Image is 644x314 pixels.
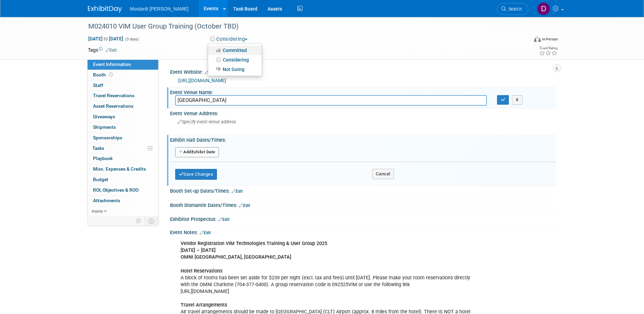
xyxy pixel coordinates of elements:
[232,189,243,194] a: Edit
[181,247,216,253] b: [DATE] – [DATE]
[537,2,550,15] img: Dan Grabowski
[506,6,522,12] span: Search
[88,133,158,143] a: Sponsorships
[170,200,556,209] div: Booth Dismantle Dates/Times:
[92,208,103,214] span: more
[86,20,518,33] div: M024010 VIM User Group Training (October TBD)
[181,268,222,274] b: Hotel Reservations
[239,203,250,208] a: Edit
[88,36,124,42] span: [DATE] [DATE]
[181,302,227,308] b: Travel Arrangements
[88,164,158,174] a: Misc. Expenses & Credits
[93,198,120,203] span: Attachments
[170,227,556,236] div: Event Notes:
[175,147,219,157] button: AddExhibit Date
[88,91,158,101] a: Travel Reservations
[170,108,556,117] div: Event Venue Address:
[178,78,226,83] a: [URL][DOMAIN_NAME]
[208,36,250,43] button: Considering
[93,72,114,77] span: Booth
[178,119,236,124] span: Specify event venue address
[512,95,522,105] button: X
[88,112,158,122] a: Giveaways
[200,230,211,235] a: Edit
[88,70,158,80] a: Booth
[88,81,158,91] a: Staff
[488,35,558,46] div: Event Format
[88,175,158,185] a: Budget
[88,185,158,195] a: ROI, Objectives & ROO
[497,3,528,15] a: Search
[170,186,556,195] div: Booth Set-up Dates/Times:
[170,214,556,223] div: Exhibitor Prospectus:
[93,166,146,172] span: Misc. Expenses & Credits
[372,169,394,179] button: Cancel
[218,217,229,222] a: Edit
[542,37,558,42] div: In-Person
[106,48,117,53] a: Edit
[88,101,158,111] a: Asset Reservations
[170,87,556,96] div: Event Venue Name:
[130,6,189,12] span: Mostardi [PERSON_NAME]
[93,135,122,140] span: Sponsorships
[205,70,216,75] a: Edit
[88,154,158,164] a: Playbook
[208,65,262,74] a: Not Going
[88,59,158,70] a: Event Information
[181,241,327,246] b: Vendor Registration VIM Technologies Training & User Group 2025
[534,36,541,42] img: Format-Inperson.png
[88,6,122,13] img: ExhibitDay
[108,72,114,77] span: Booth not reserved yet
[93,83,103,88] span: Staff
[144,216,158,225] td: Toggle Event Tabs
[170,135,556,143] div: Exhibit Hall Dates/Times:
[208,46,262,55] a: Committed
[92,145,104,151] span: Tasks
[93,187,139,193] span: ROI, Objectives & ROO
[88,47,117,53] td: Tags
[93,103,133,109] span: Asset Reservations
[93,62,131,67] span: Event Information
[93,114,115,119] span: Giveaways
[88,143,158,154] a: Tasks
[170,67,556,76] div: Event Website:
[93,124,116,130] span: Shipments
[208,55,262,65] a: Considering
[175,169,217,180] button: Save Changes
[93,156,113,161] span: Playbook
[88,122,158,133] a: Shipments
[93,93,134,98] span: Travel Reservations
[93,177,108,182] span: Budget
[539,47,557,50] div: Event Rating
[133,216,145,225] td: Personalize Event Tab Strip
[88,196,158,206] a: Attachments
[125,37,139,41] span: (3 days)
[103,36,109,41] span: to
[181,254,291,260] b: OMNI [GEOGRAPHIC_DATA], [GEOGRAPHIC_DATA]
[88,206,158,216] a: more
